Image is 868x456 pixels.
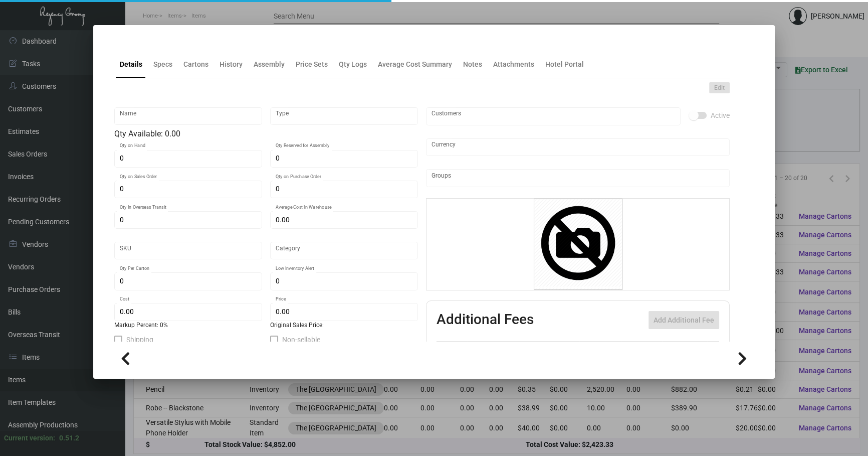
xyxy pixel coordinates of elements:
[59,433,79,443] div: 0.51.2
[493,59,534,70] div: Attachments
[709,82,730,93] button: Edit
[183,59,208,70] div: Cartons
[437,311,534,329] h2: Additional Fees
[282,334,320,346] span: Non-sellable
[714,84,725,92] span: Edit
[220,59,243,70] div: History
[296,59,328,70] div: Price Sets
[648,311,719,329] button: Add Additional Fee
[545,59,584,70] div: Hotel Portal
[120,59,142,70] div: Details
[339,59,367,70] div: Qty Logs
[431,174,725,182] input: Add new..
[4,433,55,443] div: Current version:
[711,109,730,121] span: Active
[378,59,452,70] div: Average Cost Summary
[153,59,172,70] div: Specs
[126,334,153,346] span: Shipping
[431,112,676,120] input: Add new..
[114,128,418,140] div: Qty Available: 0.00
[254,59,285,70] div: Assembly
[463,59,482,70] div: Notes
[654,316,714,324] span: Add Additional Fee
